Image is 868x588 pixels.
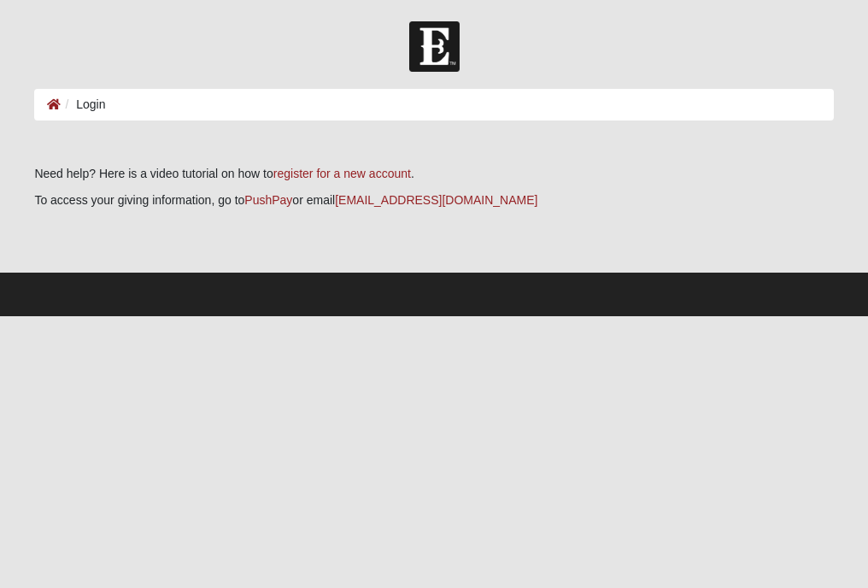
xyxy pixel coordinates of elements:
[335,193,537,207] a: [EMAIL_ADDRESS][DOMAIN_NAME]
[244,193,292,207] a: PushPay
[409,21,460,72] img: Church of Eleven22 Logo
[61,96,105,114] li: Login
[273,167,411,180] a: register for a new account
[34,191,833,209] p: To access your giving information, go to or email
[34,165,833,183] p: Need help? Here is a video tutorial on how to .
